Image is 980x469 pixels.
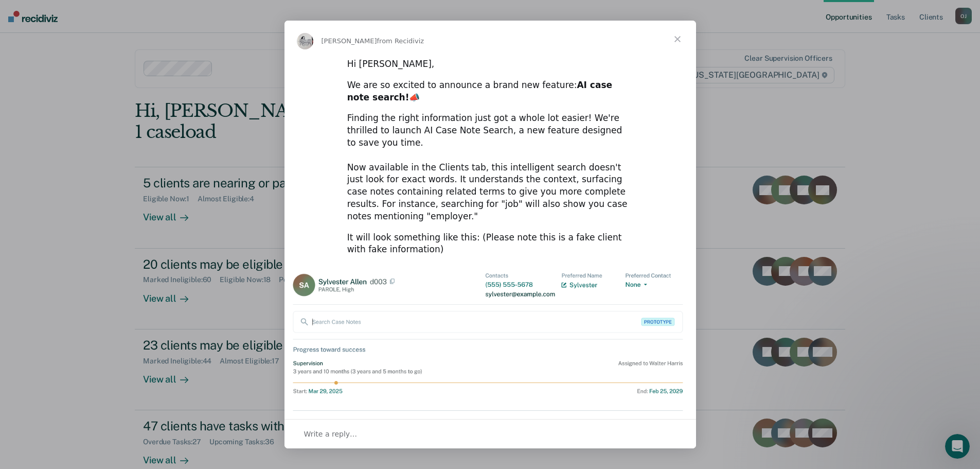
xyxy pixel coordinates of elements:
[347,80,612,102] b: AI case note search!
[297,33,313,49] img: Profile image for Kim
[347,79,633,104] div: We are so excited to announce a brand new feature: 📣
[347,58,633,71] div: Hi [PERSON_NAME],
[377,37,424,45] span: from Recidiviz
[659,21,696,58] span: Close
[322,37,377,45] span: [PERSON_NAME]
[304,427,358,441] span: Write a reply…
[347,232,633,256] div: It will look something like this: (Please note this is a fake client with fake information)
[284,419,696,448] div: Open conversation and reply
[347,112,633,222] div: Finding the right information just got a whole lot easier! We're thrilled to launch AI Case Note ...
